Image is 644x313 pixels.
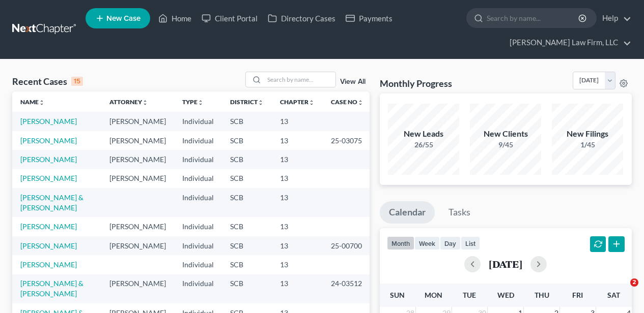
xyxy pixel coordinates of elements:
td: Individual [174,112,222,131]
a: Attorneyunfold_more [109,98,148,106]
a: Chapterunfold_more [280,98,315,106]
td: 13 [272,112,323,131]
a: Home [153,9,197,27]
a: Typeunfold_more [182,98,204,106]
div: 9/45 [470,140,541,150]
a: Client Portal [197,9,263,27]
td: 13 [272,255,323,274]
td: 13 [272,169,323,188]
button: month [387,236,414,250]
button: day [440,236,461,250]
i: unfold_more [258,100,264,106]
td: Individual [174,169,222,188]
td: [PERSON_NAME] [101,112,174,131]
td: 24-03512 [323,274,372,303]
a: [PERSON_NAME] [20,155,77,164]
td: SCB [222,274,272,303]
div: 1/45 [552,140,623,150]
td: Individual [174,188,222,217]
div: New Clients [470,128,541,140]
td: SCB [222,236,272,255]
td: 13 [272,236,323,255]
td: SCB [222,217,272,236]
td: SCB [222,255,272,274]
i: unfold_more [309,100,315,106]
div: Recent Cases [12,75,83,87]
span: Fri [572,291,583,299]
td: [PERSON_NAME] [101,274,174,303]
a: [PERSON_NAME] [20,174,77,182]
td: 25-03075 [323,131,372,150]
i: unfold_more [357,100,363,106]
a: [PERSON_NAME] [20,260,77,269]
td: 13 [272,217,323,236]
iframe: Intercom live chat [609,278,634,303]
td: 13 [272,188,323,217]
td: [PERSON_NAME] [101,236,174,255]
td: Individual [174,131,222,150]
span: Thu [535,291,549,299]
td: [PERSON_NAME] [101,150,174,169]
input: Search by name... [487,9,580,27]
a: Directory Cases [263,9,341,27]
td: 13 [272,274,323,303]
a: [PERSON_NAME] & [PERSON_NAME] [20,279,83,298]
td: SCB [222,131,272,150]
td: 13 [272,131,323,150]
div: New Filings [552,128,623,140]
td: Individual [174,150,222,169]
td: SCB [222,112,272,131]
h3: Monthly Progress [380,77,452,89]
input: Search by name... [264,72,335,87]
td: [PERSON_NAME] [101,169,174,188]
td: SCB [222,150,272,169]
td: Individual [174,274,222,303]
a: Payments [341,9,398,27]
td: SCB [222,188,272,217]
div: 15 [71,77,83,86]
div: New Leads [388,128,459,140]
a: Tasks [439,201,480,224]
td: [PERSON_NAME] [101,131,174,150]
span: Mon [425,291,442,299]
i: unfold_more [142,100,148,106]
td: Individual [174,217,222,236]
span: New Case [106,15,141,22]
a: [PERSON_NAME] [20,117,77,126]
a: [PERSON_NAME] Law Firm, LLC [505,34,631,52]
button: week [414,236,440,250]
a: [PERSON_NAME] [20,241,77,250]
a: Nameunfold_more [20,98,45,106]
a: Help [597,9,631,27]
a: Calendar [380,201,435,224]
td: 25-00700 [323,236,372,255]
a: [PERSON_NAME] [20,136,77,145]
i: unfold_more [39,100,45,106]
button: list [461,236,480,250]
span: Sun [390,291,405,299]
i: unfold_more [198,100,204,106]
a: [PERSON_NAME] [20,222,77,231]
td: SCB [222,169,272,188]
td: Individual [174,255,222,274]
a: Districtunfold_more [230,98,264,106]
span: Tue [463,291,476,299]
span: Sat [607,291,620,299]
a: View All [340,78,366,85]
h2: [DATE] [489,259,522,269]
div: 26/55 [388,140,459,150]
td: 13 [272,150,323,169]
a: Case Nounfold_more [331,98,363,106]
td: [PERSON_NAME] [101,217,174,236]
td: Individual [174,236,222,255]
a: [PERSON_NAME] & [PERSON_NAME] [20,193,83,212]
span: 2 [630,278,638,287]
span: Wed [497,291,514,299]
